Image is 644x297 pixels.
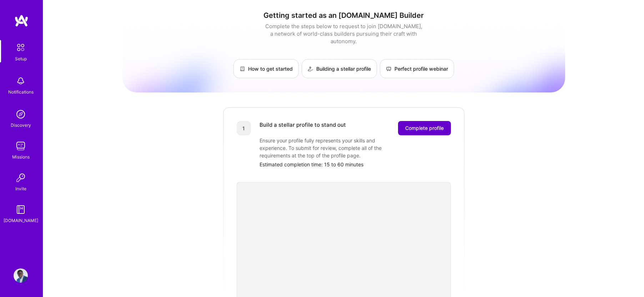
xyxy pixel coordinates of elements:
[302,59,377,78] a: Building a stellar profile
[14,107,28,121] img: discovery
[14,14,29,27] img: logo
[405,125,444,132] span: Complete profile
[15,55,27,62] div: Setup
[15,185,26,192] div: Invite
[263,22,424,45] div: Complete the steps below to request to join [DOMAIN_NAME], a network of world-class builders purs...
[11,121,31,129] div: Discovery
[8,88,34,96] div: Notifications
[233,59,299,78] a: How to get started
[240,66,245,72] img: How to get started
[14,171,28,185] img: Invite
[386,66,392,72] img: Perfect profile webinar
[14,268,28,283] img: User Avatar
[14,74,28,88] img: bell
[380,59,454,78] a: Perfect profile webinar
[12,268,30,283] a: User Avatar
[260,161,451,168] div: Estimated completion time: 15 to 60 minutes
[4,217,38,224] div: [DOMAIN_NAME]
[14,202,28,217] img: guide book
[122,11,565,20] h1: Getting started as an [DOMAIN_NAME] Builder
[308,66,313,72] img: Building a stellar profile
[12,153,30,161] div: Missions
[260,121,346,135] div: Build a stellar profile to stand out
[398,121,451,135] button: Complete profile
[237,121,251,135] div: 1
[14,139,28,153] img: teamwork
[260,137,402,159] div: Ensure your profile fully represents your skills and experience. To submit for review, complete a...
[13,40,28,55] img: setup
